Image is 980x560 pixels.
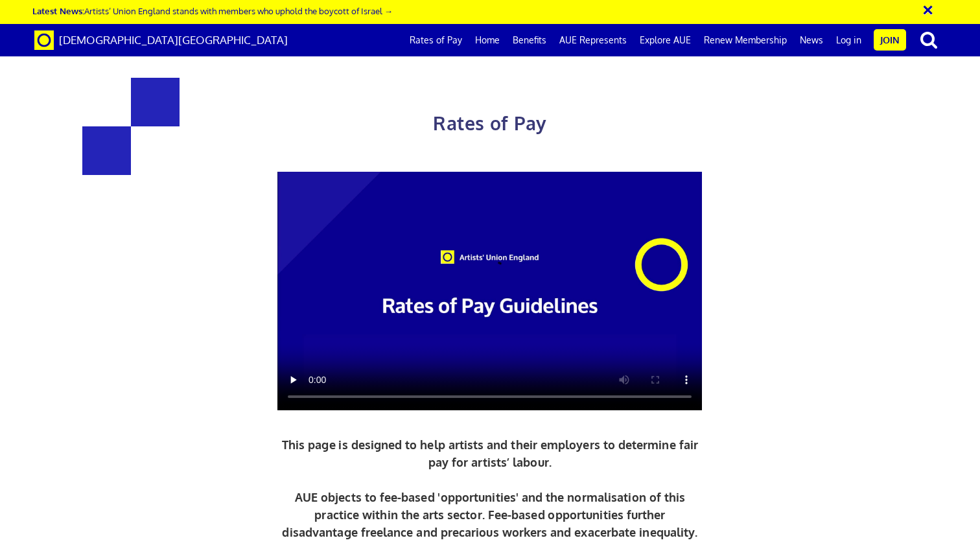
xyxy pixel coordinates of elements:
[433,111,546,135] span: Rates of Pay
[32,5,393,16] a: Latest News:Artists’ Union England stands with members who uphold the boycott of Israel →
[553,24,633,56] a: AUE Represents
[25,24,297,56] a: Brand [DEMOGRAPHIC_DATA][GEOGRAPHIC_DATA]
[279,436,702,541] p: This page is designed to help artists and their employers to determine fair pay for artists’ labo...
[830,24,868,56] a: Log in
[909,26,949,53] button: search
[633,24,697,56] a: Explore AUE
[506,24,553,56] a: Benefits
[874,29,906,51] a: Join
[59,33,288,47] span: [DEMOGRAPHIC_DATA][GEOGRAPHIC_DATA]
[32,5,84,16] strong: Latest News:
[403,24,469,56] a: Rates of Pay
[697,24,793,56] a: Renew Membership
[793,24,830,56] a: News
[469,24,506,56] a: Home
